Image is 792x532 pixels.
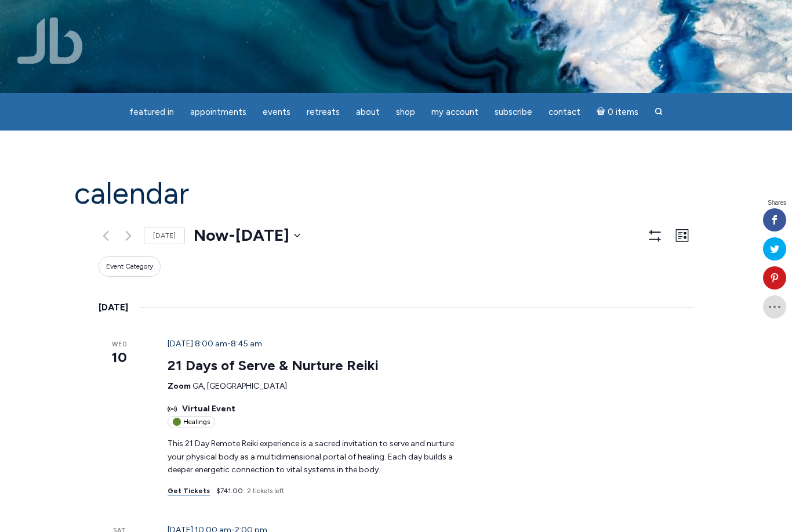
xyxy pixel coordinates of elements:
[168,357,379,374] a: 21 Days of Serve & Nurture Reiki
[192,381,287,391] span: GA, [GEOGRAPHIC_DATA]
[356,107,380,117] span: About
[495,107,532,117] span: Subscribe
[597,107,608,117] i: Cart
[608,108,638,117] span: 0 items
[389,101,422,124] a: Shop
[168,437,468,477] p: This 21 Day Remote Reiki experience is a sacred invitation to serve and nurture your physical bod...
[106,262,153,272] span: Event Category
[168,416,215,428] div: Healings
[99,340,140,350] span: Wed
[488,101,539,124] a: Subscribe
[99,300,128,315] time: [DATE]
[99,256,161,277] button: Event Category
[256,101,297,124] a: Events
[99,348,140,367] span: 10
[168,339,262,349] time: -
[396,107,415,117] span: Shop
[542,101,587,124] a: Contact
[216,487,243,495] span: $741.00
[190,107,246,117] span: Appointments
[122,101,181,124] a: featured in
[194,224,300,247] button: Now - [DATE]
[144,227,185,245] a: [DATE]
[231,339,262,349] span: 8:45 am
[590,100,645,124] a: Cart0 items
[74,177,718,210] h1: Calendar
[168,339,227,349] span: [DATE] 8:00 am
[182,403,235,416] span: Virtual Event
[307,107,340,117] span: Retreats
[99,229,112,243] a: Previous Events
[300,101,347,124] a: Retreats
[168,487,210,495] a: Get Tickets
[349,101,387,124] a: About
[548,107,580,117] span: Contact
[768,200,786,206] span: Shares
[168,381,191,391] span: Zoom
[228,224,235,247] span: -
[263,107,290,117] span: Events
[121,229,135,243] a: Next Events
[17,17,83,64] img: Jamie Butler. The Everyday Medium
[194,224,228,247] span: Now
[431,107,478,117] span: My Account
[235,224,289,247] span: [DATE]
[424,101,485,124] a: My Account
[247,487,284,495] span: 2 tickets left
[129,107,174,117] span: featured in
[183,101,253,124] a: Appointments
